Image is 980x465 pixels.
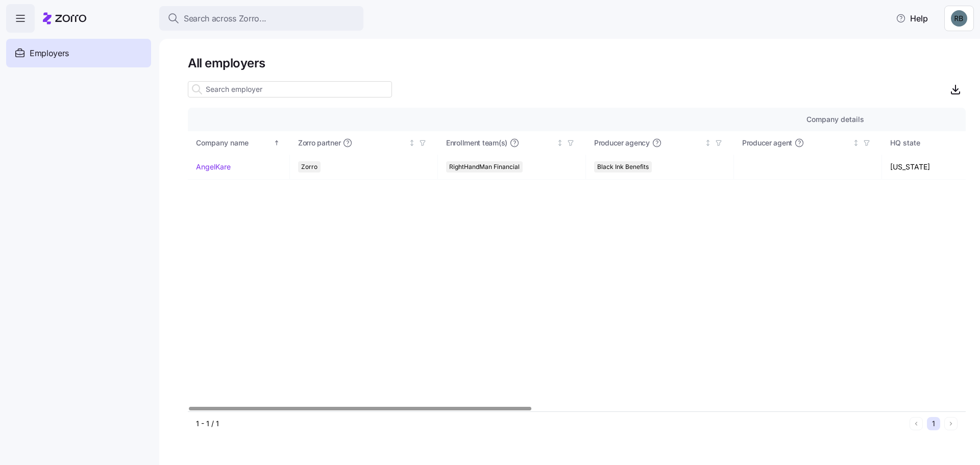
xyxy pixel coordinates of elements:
[298,138,340,148] span: Zorro partner
[556,139,563,146] div: Not sorted
[196,162,231,172] a: AngelKare
[446,138,507,148] span: Enrollment team(s)
[742,138,792,148] span: Producer agent
[449,161,520,173] span: RightHandMan Financial
[944,417,958,430] button: Next page
[188,131,290,155] th: Company nameSorted ascending
[852,139,860,146] div: Not sorted
[159,6,363,31] button: Search across Zorro...
[704,139,712,146] div: Not sorted
[910,417,923,430] button: Previous page
[594,138,650,148] span: Producer agency
[196,137,272,149] div: Company name
[290,131,438,155] th: Zorro partnerNot sorted
[188,55,966,71] h1: All employers
[301,161,317,173] span: Zorro
[188,81,392,97] input: Search employer
[597,161,649,173] span: Black Ink Benefits
[896,12,928,25] span: Help
[408,139,415,146] div: Not sorted
[30,47,69,60] span: Employers
[888,8,936,29] button: Help
[951,10,967,27] img: 8da47c3e8e5487d59c80835d76c1881e
[586,131,734,155] th: Producer agencyNot sorted
[734,131,882,155] th: Producer agentNot sorted
[927,417,940,430] button: 1
[6,39,151,67] a: Employers
[196,419,905,429] div: 1 - 1 / 1
[184,12,266,25] span: Search across Zorro...
[438,131,586,155] th: Enrollment team(s)Not sorted
[273,139,280,146] div: Sorted ascending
